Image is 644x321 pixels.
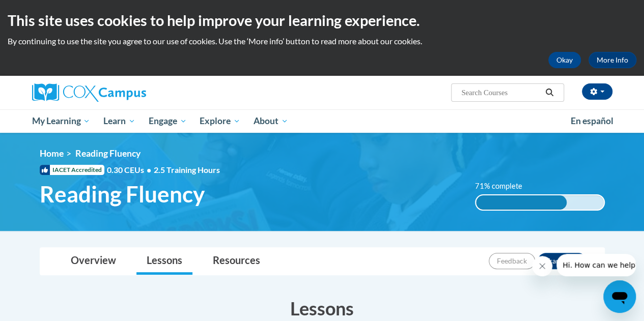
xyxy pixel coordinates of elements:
img: Cox Campus [32,83,146,102]
a: Cox Campus [32,83,215,102]
span: En español [571,115,613,126]
a: About [247,109,295,133]
iframe: Button to launch messaging window [603,280,636,313]
span: 2.5 Training Hours [154,165,220,174]
span: Reading Fluency [75,148,141,159]
span: Hi. How can we help? [6,7,82,15]
h2: This site uses cookies to help improve your learning experience. [8,10,636,31]
input: Search Courses [460,86,542,99]
a: More Info [589,52,636,68]
span: • [147,165,151,174]
p: By continuing to use the site you agree to our use of cookies. Use the ‘More info’ button to read... [8,36,636,47]
button: Search [542,86,557,99]
a: En español [564,110,620,132]
a: My Learning [25,109,97,133]
span: Engage [149,115,187,127]
span: IACET Accredited [40,165,104,175]
a: Engage [142,109,193,133]
button: Okay [548,52,581,68]
a: Explore [193,109,247,133]
div: Main menu [24,109,620,133]
a: Home [40,148,64,159]
span: 0.30 CEUs [107,164,154,176]
a: Lessons [136,248,192,275]
button: Feedback [489,253,535,269]
div: 71% complete [476,195,567,210]
a: Overview [61,248,126,275]
button: Account Settings [582,83,612,100]
span: Learn [103,115,135,127]
span: About [254,115,288,127]
a: Resources [203,248,270,275]
iframe: Message from company [556,254,636,276]
span: My Learning [32,115,90,127]
h3: Lessons [40,296,605,321]
button: Transcript [538,253,586,269]
span: Explore [200,115,240,127]
iframe: Close message [532,256,552,276]
label: 71% complete [475,181,534,192]
a: Learn [97,109,142,133]
span: Reading Fluency [40,181,205,208]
